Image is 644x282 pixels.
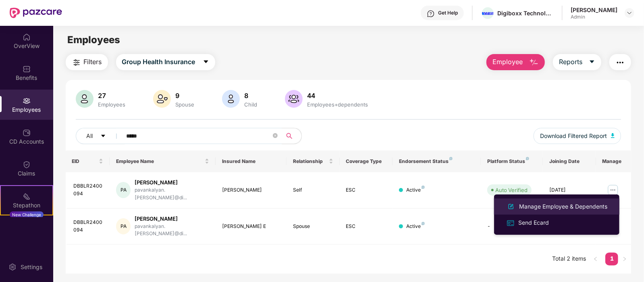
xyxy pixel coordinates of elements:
div: Settings [18,263,45,271]
img: svg+xml;base64,PHN2ZyB4bWxucz0iaHR0cDovL3d3dy53My5vcmcvMjAwMC9zdmciIHhtbG5zOnhsaW5rPSJodHRwOi8vd3... [611,133,615,138]
div: [PERSON_NAME] E [222,223,280,230]
span: search [282,133,297,139]
img: svg+xml;base64,PHN2ZyB4bWxucz0iaHR0cDovL3d3dy53My5vcmcvMjAwMC9zdmciIHdpZHRoPSIyNCIgaGVpZ2h0PSIyNC... [615,58,625,67]
div: [PERSON_NAME] [571,6,617,14]
img: svg+xml;base64,PHN2ZyB4bWxucz0iaHR0cDovL3d3dy53My5vcmcvMjAwMC9zdmciIHdpZHRoPSI4IiBoZWlnaHQ9IjgiIH... [422,222,425,225]
img: svg+xml;base64,PHN2ZyB4bWxucz0iaHR0cDovL3d3dy53My5vcmcvMjAwMC9zdmciIHhtbG5zOnhsaW5rPSJodHRwOi8vd3... [506,202,516,211]
img: New Pazcare Logo [10,8,62,18]
div: Digiboxx Technologies And Digital India Private Limited [497,9,554,17]
div: Spouse [174,101,196,108]
span: Reports [559,57,582,67]
img: svg+xml;base64,PHN2ZyB4bWxucz0iaHR0cDovL3d3dy53My5vcmcvMjAwMC9zdmciIHhtbG5zOnhsaW5rPSJodHRwOi8vd3... [76,90,93,108]
div: ESC [346,186,386,194]
span: Group Health Insurance [122,57,195,67]
img: svg+xml;base64,PHN2ZyBpZD0iQ2xhaW0iIHhtbG5zPSJodHRwOi8vd3d3LnczLm9yZy8yMDAwL3N2ZyIgd2lkdGg9IjIwIi... [23,161,31,169]
div: Active [406,223,425,230]
div: pavankalyan.[PERSON_NAME]@di... [135,186,209,202]
div: 9 [174,92,196,100]
span: right [622,257,627,261]
div: Auto Verified [495,186,528,194]
img: svg+xml;base64,PHN2ZyB4bWxucz0iaHR0cDovL3d3dy53My5vcmcvMjAwMC9zdmciIHhtbG5zOnhsaW5rPSJodHRwOi8vd3... [222,90,240,108]
img: svg+xml;base64,PHN2ZyB4bWxucz0iaHR0cDovL3d3dy53My5vcmcvMjAwMC9zdmciIHdpZHRoPSI4IiBoZWlnaHQ9IjgiIH... [526,157,529,160]
span: caret-down [589,58,595,66]
div: DBBLR2400094 [74,182,104,198]
div: ESC [346,223,386,230]
li: Next Page [618,253,631,265]
span: Employee [492,57,523,67]
div: Manage Employee & Dependents [517,202,609,211]
button: Download Filtered Report [534,128,621,144]
th: Manage [596,150,632,172]
span: Filters [84,57,102,67]
img: svg+xml;base64,PHN2ZyBpZD0iU2V0dGluZy0yMHgyMCIgeG1sbnM9Imh0dHA6Ly93d3cudzMub3JnLzIwMDAvc3ZnIiB3aW... [8,263,17,271]
th: Coverage Type [340,150,393,172]
span: Employees [67,34,120,46]
div: Platform Status [487,158,536,165]
div: Employees+dependents [306,101,370,108]
a: 1 [605,253,618,265]
th: EID [66,150,110,172]
div: Active [406,186,425,194]
div: PA [116,182,131,198]
div: New Challenge [10,211,44,218]
span: close-circle [273,132,278,140]
img: svg+xml;base64,PHN2ZyBpZD0iSGVscC0zMngzMiIgeG1sbnM9Imh0dHA6Ly93d3cudzMub3JnLzIwMDAvc3ZnIiB3aWR0aD... [427,10,435,18]
span: left [593,257,598,261]
div: DBBLR2400094 [74,219,104,234]
button: left [589,253,602,265]
img: svg+xml;base64,PHN2ZyB4bWxucz0iaHR0cDovL3d3dy53My5vcmcvMjAwMC9zdmciIHdpZHRoPSI4IiBoZWlnaHQ9IjgiIH... [422,186,425,189]
th: Relationship [287,150,340,172]
img: svg+xml;base64,PHN2ZyBpZD0iRW1wbG95ZWVzIiB4bWxucz0iaHR0cDovL3d3dy53My5vcmcvMjAwMC9zdmciIHdpZHRoPS... [23,97,31,105]
img: svg+xml;base64,PHN2ZyB4bWxucz0iaHR0cDovL3d3dy53My5vcmcvMjAwMC9zdmciIHhtbG5zOnhsaW5rPSJodHRwOi8vd3... [153,90,171,108]
button: Employee [486,54,545,70]
img: svg+xml;base64,PHN2ZyB4bWxucz0iaHR0cDovL3d3dy53My5vcmcvMjAwMC9zdmciIHhtbG5zOnhsaW5rPSJodHRwOi8vd3... [529,58,539,67]
th: Employee Name [110,150,216,172]
div: Stepathon [1,201,52,209]
span: Download Filtered Report [540,132,607,140]
div: Self [293,186,333,194]
button: search [282,128,302,144]
button: right [618,253,631,265]
div: Send Ecard [517,218,551,227]
img: svg+xml;base64,PHN2ZyB4bWxucz0iaHR0cDovL3d3dy53My5vcmcvMjAwMC9zdmciIHhtbG5zOnhsaW5rPSJodHRwOi8vd3... [285,90,303,108]
div: 8 [243,92,259,100]
div: Child [243,101,259,108]
div: Admin [571,14,617,20]
button: Group Health Insurancecaret-down [116,54,215,70]
span: caret-down [203,58,209,66]
span: Relationship [293,158,327,165]
span: EID [72,158,98,165]
button: Reportscaret-down [553,54,601,70]
img: svg+xml;base64,PHN2ZyB4bWxucz0iaHR0cDovL3d3dy53My5vcmcvMjAwMC9zdmciIHdpZHRoPSIxNiIgaGVpZ2h0PSIxNi... [506,219,515,228]
div: Employees [97,101,127,108]
li: Previous Page [589,253,602,265]
img: svg+xml;base64,PHN2ZyB4bWxucz0iaHR0cDovL3d3dy53My5vcmcvMjAwMC9zdmciIHdpZHRoPSIyMSIgaGVpZ2h0PSIyMC... [23,192,31,201]
button: Filters [66,54,108,70]
div: [PERSON_NAME] [135,215,209,223]
li: Total 2 items [552,253,586,265]
div: pavankalyan.[PERSON_NAME]@di... [135,223,209,238]
img: svg+xml;base64,PHN2ZyBpZD0iQ0RfQWNjb3VudHMiIGRhdGEtbmFtZT0iQ0QgQWNjb3VudHMiIHhtbG5zPSJodHRwOi8vd3... [23,129,31,137]
span: caret-down [100,133,106,140]
img: DiGiBoXX_Logo_Blue-01.png [482,12,494,15]
div: 44 [306,92,370,100]
th: Insured Name [216,150,286,172]
div: 27 [97,92,127,100]
div: Spouse [293,223,333,230]
img: svg+xml;base64,PHN2ZyB4bWxucz0iaHR0cDovL3d3dy53My5vcmcvMjAwMC9zdmciIHdpZHRoPSIyNCIgaGVpZ2h0PSIyNC... [72,58,81,67]
td: - [481,209,543,245]
button: Allcaret-down [76,128,125,144]
span: Employee Name [116,158,203,165]
div: PA [116,218,131,234]
img: svg+xml;base64,PHN2ZyBpZD0iQmVuZWZpdHMiIHhtbG5zPSJodHRwOi8vd3d3LnczLm9yZy8yMDAwL3N2ZyIgd2lkdGg9Ij... [23,65,31,73]
img: svg+xml;base64,PHN2ZyBpZD0iRHJvcGRvd24tMzJ4MzIiIHhtbG5zPSJodHRwOi8vd3d3LnczLm9yZy8yMDAwL3N2ZyIgd2... [626,10,633,16]
div: [DATE] [549,186,590,194]
div: [PERSON_NAME] [222,186,280,194]
img: svg+xml;base64,PHN2ZyB4bWxucz0iaHR0cDovL3d3dy53My5vcmcvMjAwMC9zdmciIHdpZHRoPSI4IiBoZWlnaHQ9IjgiIH... [449,157,453,160]
div: Endorsement Status [399,158,474,165]
div: [PERSON_NAME] [135,179,209,186]
span: All [87,132,93,140]
li: 1 [605,253,618,265]
div: Get Help [438,10,458,16]
img: manageButton [607,184,619,196]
